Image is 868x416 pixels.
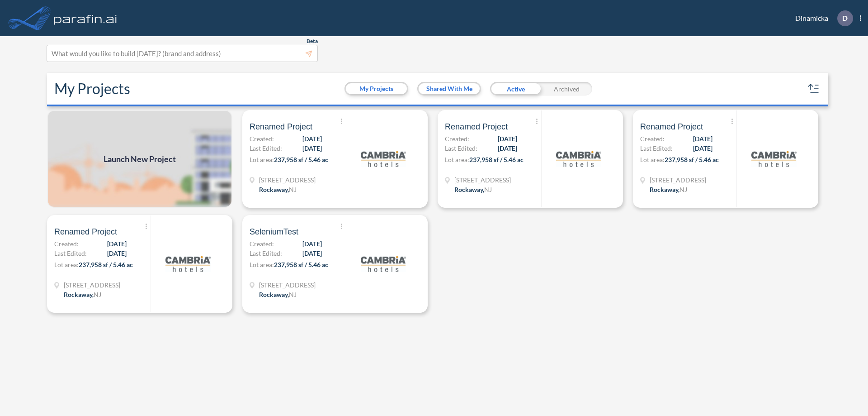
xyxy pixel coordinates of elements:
span: 321 Mt Hope Ave [259,175,316,185]
div: Rockaway, NJ [259,185,297,194]
span: [DATE] [302,249,322,258]
img: logo [165,241,211,287]
span: Renamed Project [445,121,508,132]
span: [DATE] [693,134,712,143]
div: Dinamicka [782,10,861,26]
span: Lot area: [54,261,79,268]
span: NJ [484,186,492,193]
span: [DATE] [693,143,712,153]
span: Created: [250,239,274,249]
span: Rockaway , [64,291,94,298]
img: logo [556,136,601,182]
span: NJ [289,291,297,298]
img: logo [361,241,406,287]
span: SeleniumTest [250,226,298,237]
span: Last Edited: [250,143,282,153]
span: [DATE] [107,239,127,249]
span: Last Edited: [640,143,673,153]
span: Rockaway , [259,186,289,193]
span: Lot area: [250,261,274,268]
div: Rockaway, NJ [454,185,492,194]
span: [DATE] [302,143,322,153]
img: logo [751,136,797,182]
div: Rockaway, NJ [64,290,101,299]
span: 237,958 sf / 5.46 ac [79,261,133,268]
img: logo [361,136,406,182]
h2: My Projects [54,80,130,97]
button: sort [807,81,821,96]
div: Rockaway, NJ [650,185,687,194]
span: 321 Mt Hope Ave [64,280,120,290]
span: Created: [640,134,665,143]
span: NJ [94,291,101,298]
span: Last Edited: [250,249,282,258]
span: [DATE] [498,143,517,153]
span: Renamed Project [250,121,312,132]
span: [DATE] [107,249,127,258]
span: 321 Mt Hope Ave [259,280,316,290]
span: NJ [289,186,297,193]
a: Launch New Project [47,110,232,208]
span: Beta [307,38,318,45]
span: 237,958 sf / 5.46 ac [274,156,328,163]
button: My Projects [346,83,407,94]
span: 321 Mt Hope Ave [650,175,706,185]
img: add [47,110,232,208]
span: 237,958 sf / 5.46 ac [274,261,328,268]
span: Created: [250,134,274,143]
span: Renamed Project [54,226,117,237]
span: Created: [54,239,79,249]
span: 237,958 sf / 5.46 ac [469,156,524,163]
span: Created: [445,134,469,143]
span: Lot area: [250,156,274,163]
span: [DATE] [302,239,322,249]
span: [DATE] [498,134,517,143]
div: Archived [541,82,592,96]
img: logo [52,9,119,27]
span: Rockaway , [650,186,679,193]
span: Lot area: [445,156,469,163]
span: Last Edited: [445,143,477,153]
div: Active [490,82,541,96]
span: Last Edited: [54,249,87,258]
span: Launch New Project [104,153,176,165]
span: Lot area: [640,156,665,163]
p: D [842,14,848,22]
span: Rockaway , [259,291,289,298]
span: 321 Mt Hope Ave [454,175,511,185]
span: NJ [679,186,687,193]
button: Shared With Me [419,83,480,94]
span: [DATE] [302,134,322,143]
span: 237,958 sf / 5.46 ac [665,156,719,163]
span: Rockaway , [454,186,484,193]
div: Rockaway, NJ [259,290,297,299]
span: Renamed Project [640,121,703,132]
